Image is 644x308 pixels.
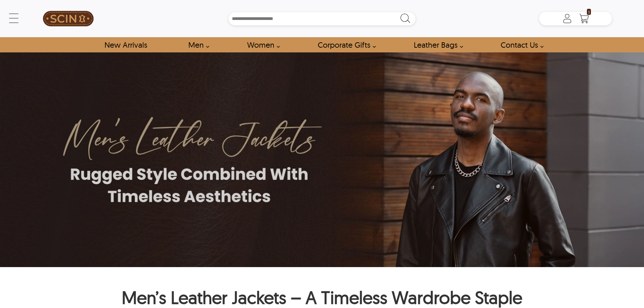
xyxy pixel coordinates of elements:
a: Shop Leather Bags [406,37,467,52]
a: Shop New Arrivals [97,37,154,52]
a: Shopping Cart [577,14,591,24]
a: Shop Women Leather Jackets [239,37,284,52]
a: shop men's leather jackets [181,37,213,52]
a: Shop Leather Corporate Gifts [310,37,380,52]
img: SCIN [43,3,94,34]
a: SCIN [32,3,104,34]
span: 1 [587,9,591,15]
a: contact-us [493,37,547,52]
